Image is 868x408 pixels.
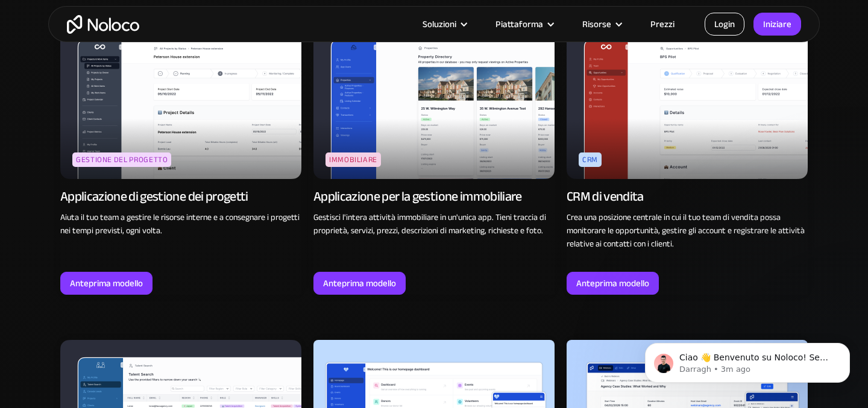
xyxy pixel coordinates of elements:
[60,209,300,239] font: Aiuta il tuo team a gestire le risorse interne e a consegnare i progetti nei tempi previsti, ogni...
[567,209,805,252] font: Crea una posizione centrale in cui il tuo team di vendita possa monitorare le opportunità, gestir...
[753,13,801,36] a: Iniziare
[714,16,735,33] font: Login
[567,22,808,295] a: CRMCRM di venditaCrea una posizione centrale in cui il tuo team di vendita possa monitorare le op...
[423,16,456,33] font: Soluzioni
[313,184,522,209] font: Applicazione per la gestione immobiliare
[705,13,744,36] a: Login
[70,275,143,292] font: Anteprima modello
[313,22,555,295] a: ImmobiliareApplicazione per la gestione immobiliareGestisci l'intera attività immobiliare in un'u...
[60,184,248,209] font: Applicazione di gestione dei progetti
[650,16,675,33] font: Prezzi
[313,209,546,239] font: Gestisci l'intera attività immobiliare in un'unica app. Tieni traccia di proprietà, servizi, prez...
[407,16,480,32] div: Soluzioni
[76,152,168,167] font: Gestione del progetto
[763,16,791,33] font: Iniziare
[627,318,868,402] iframe: Messaggio di notifica dell'interfono
[480,16,567,32] div: Piattaforma
[576,275,649,292] font: Anteprima modello
[582,152,598,167] font: CRM
[495,16,543,33] font: Piattaforma
[323,275,396,292] font: Anteprima modello
[567,184,644,209] font: CRM di vendita
[567,16,635,32] div: Risorse
[329,152,377,167] font: Immobiliare
[582,16,611,33] font: Risorse
[60,22,301,295] a: Gestione del progettoApplicazione di gestione dei progettiAiuta il tuo team a gestire le risorse ...
[635,16,690,32] a: Prezzi
[67,15,139,34] a: casa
